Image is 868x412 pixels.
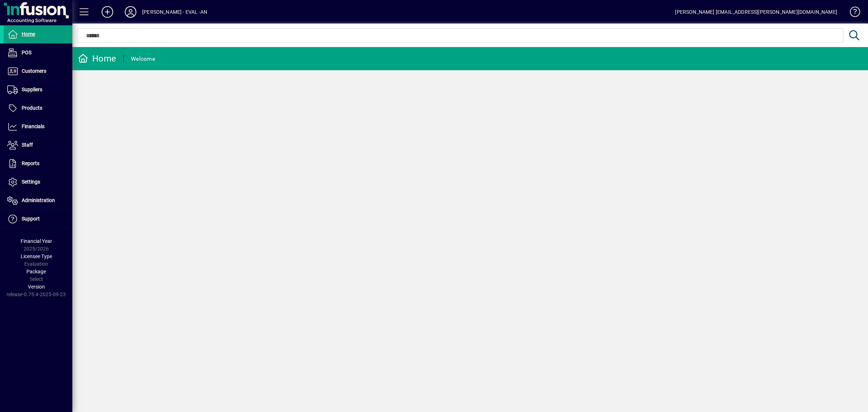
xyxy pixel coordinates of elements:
[78,53,116,64] div: Home
[22,31,35,37] span: Home
[96,5,119,18] button: Add
[22,50,31,55] span: POS
[22,105,42,111] span: Products
[22,160,39,166] span: Reports
[4,155,72,173] a: Reports
[4,99,72,117] a: Products
[131,53,155,65] div: Welcome
[4,81,72,99] a: Suppliers
[22,87,42,92] span: Suppliers
[22,68,46,74] span: Customers
[26,269,46,274] span: Package
[4,136,72,154] a: Staff
[22,197,55,203] span: Administration
[22,142,33,148] span: Staff
[4,210,72,228] a: Support
[21,238,52,244] span: Financial Year
[4,62,72,80] a: Customers
[22,216,40,222] span: Support
[142,6,207,18] div: [PERSON_NAME] - EVAL -AN
[28,284,45,290] span: Version
[119,5,142,18] button: Profile
[4,192,72,210] a: Administration
[675,6,837,18] div: [PERSON_NAME] [EMAIL_ADDRESS][PERSON_NAME][DOMAIN_NAME]
[4,173,72,191] a: Settings
[844,1,859,25] a: Knowledge Base
[4,44,72,62] a: POS
[22,123,44,129] span: Financials
[22,179,40,185] span: Settings
[4,118,72,136] a: Financials
[21,253,52,259] span: Licensee Type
